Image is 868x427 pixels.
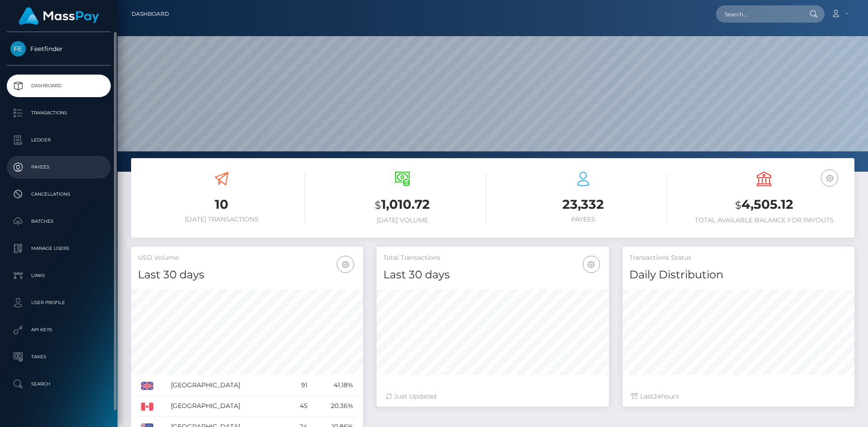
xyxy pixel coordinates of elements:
small: $ [735,199,741,211]
div: Just Updated [386,392,599,401]
p: Search [10,377,107,391]
td: 45 [288,396,311,417]
a: Dashboard [132,5,169,23]
img: CA.png [141,403,153,411]
a: Cancellations [7,183,111,206]
h6: Total Available Balance for Payouts [680,216,848,224]
p: Dashboard [10,79,107,93]
span: 24 [653,392,661,400]
span: Feetfinder [7,45,111,53]
a: Search [7,373,111,395]
h6: Payees [500,216,667,223]
div: Last hours [632,392,845,401]
a: Dashboard [7,75,111,97]
td: 41.18% [311,375,356,396]
a: Links [7,264,111,287]
input: Search... [716,5,801,23]
h3: 4,505.12 [680,196,848,214]
h4: Last 30 days [138,267,356,283]
small: $ [375,199,381,211]
p: Payees [10,160,107,174]
p: Ledger [10,133,107,147]
p: Manage Users [10,242,107,255]
p: API Keys [10,323,107,337]
td: [GEOGRAPHIC_DATA] [168,396,288,417]
h4: Last 30 days [383,267,602,283]
td: 91 [288,375,311,396]
h5: USD Volume [138,253,356,263]
h4: Daily Distribution [629,267,848,283]
a: Payees [7,156,111,178]
td: 20.36% [311,396,356,417]
h5: Total Transactions [383,253,602,263]
h5: Transactions Status [629,253,848,263]
p: User Profile [10,296,107,310]
p: Transactions [10,106,107,120]
img: Feetfinder [10,41,26,56]
h6: [DATE] Transactions [138,216,305,223]
a: Ledger [7,129,111,151]
a: Manage Users [7,237,111,260]
td: [GEOGRAPHIC_DATA] [168,375,288,396]
a: Transactions [7,102,111,124]
h3: 10 [138,196,305,213]
h6: [DATE] Volume [319,216,486,224]
h3: 1,010.72 [319,196,486,214]
img: GB.png [141,382,153,390]
p: Taxes [10,350,107,364]
p: Batches [10,215,107,228]
img: MassPay Logo [19,7,99,25]
a: User Profile [7,291,111,314]
h3: 23,332 [500,196,667,213]
a: Batches [7,210,111,233]
p: Links [10,269,107,282]
a: Taxes [7,346,111,368]
a: API Keys [7,319,111,341]
p: Cancellations [10,188,107,201]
